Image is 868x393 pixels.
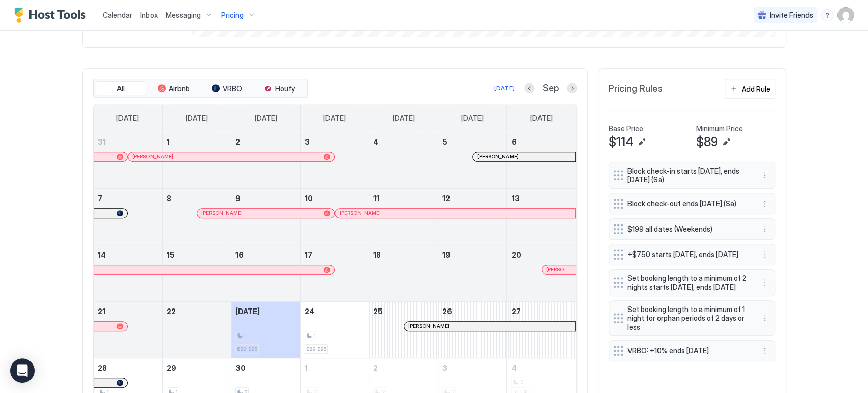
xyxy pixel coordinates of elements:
td: September 18, 2025 [369,245,438,301]
td: September 6, 2025 [507,132,576,189]
button: More options [759,198,771,210]
a: October 1, 2025 [301,358,369,377]
div: tab-group [93,79,308,98]
button: Edit [636,136,648,148]
a: September 8, 2025 [163,189,231,208]
span: 12 [442,194,450,203]
span: Houfy [275,84,295,93]
span: 27 [511,307,520,316]
td: September 17, 2025 [300,245,369,301]
td: September 11, 2025 [369,188,438,245]
a: September 30, 2025 [231,358,300,377]
a: September 13, 2025 [507,189,576,208]
a: October 2, 2025 [369,358,438,377]
a: Friday [451,104,494,132]
td: September 9, 2025 [231,188,301,245]
a: September 20, 2025 [507,245,576,264]
span: $89-$95 [237,346,257,352]
button: VRBO [201,81,252,96]
span: Airbnb [169,84,190,93]
button: More options [759,223,771,235]
a: September 22, 2025 [163,302,231,321]
span: [PERSON_NAME] [477,153,518,160]
a: September 15, 2025 [163,245,231,264]
div: Open Intercom Messenger [10,358,35,383]
span: 7 [98,194,102,203]
span: 20 [511,250,521,259]
td: September 14, 2025 [94,245,163,301]
span: +$750 starts [DATE], ends [DATE] [627,250,749,259]
div: [PERSON_NAME] [408,323,571,329]
button: Next month [567,83,577,93]
td: August 31, 2025 [94,132,163,189]
span: 1 [305,363,308,372]
span: 3 [442,363,447,372]
a: September 24, 2025 [301,302,369,321]
span: 8 [167,194,171,203]
td: September 25, 2025 [369,301,438,358]
span: $89 [696,134,718,150]
td: September 13, 2025 [507,188,576,245]
span: [PERSON_NAME] [408,323,450,329]
span: Block check-out ends [DATE] (Sa) [627,199,749,208]
td: September 8, 2025 [162,188,231,245]
span: 30 [235,363,246,372]
button: Edit [720,136,732,148]
a: September 7, 2025 [94,189,162,208]
a: Tuesday [244,104,287,132]
a: September 21, 2025 [94,302,162,321]
span: Minimum Price [696,124,743,133]
a: August 31, 2025 [94,132,162,151]
span: 10 [305,194,313,203]
a: September 11, 2025 [369,189,438,208]
span: 4 [373,137,378,146]
span: 15 [167,250,175,259]
td: September 24, 2025 [300,301,369,358]
span: 1 [244,332,247,339]
span: [DATE] [323,114,346,123]
a: September 1, 2025 [163,132,231,151]
div: menu [759,312,771,324]
a: October 3, 2025 [438,358,507,377]
a: September 29, 2025 [163,358,231,377]
span: Block check-in starts [DATE], ends [DATE] (Sa) [627,166,749,184]
span: [DATE] [461,114,484,123]
span: [DATE] [186,114,208,123]
span: 1 [313,332,316,339]
td: September 2, 2025 [231,132,301,189]
div: menu [759,248,771,261]
a: September 28, 2025 [94,358,162,377]
td: September 20, 2025 [507,245,576,301]
span: 1 [167,137,170,146]
span: [DATE] [116,114,139,123]
td: September 1, 2025 [162,132,231,189]
span: 2 [235,137,240,146]
a: Calendar [103,10,132,20]
a: September 6, 2025 [507,132,576,151]
a: September 23, 2025 [231,302,300,321]
td: September 23, 2025 [231,301,301,358]
span: Pricing [221,11,244,20]
span: Inbox [140,11,158,19]
button: More options [759,345,771,357]
span: [DATE] [393,114,415,123]
a: Wednesday [313,104,356,132]
span: 5 [442,137,447,146]
td: September 3, 2025 [300,132,369,189]
span: 2 [373,363,378,372]
span: [DATE] [254,114,277,123]
span: [PERSON_NAME] [339,210,380,216]
a: September 10, 2025 [301,189,369,208]
span: VRBO: +10% ends [DATE] [627,346,749,355]
td: September 4, 2025 [369,132,438,189]
td: September 12, 2025 [438,188,507,245]
span: 3 [305,137,310,146]
span: 13 [511,194,519,203]
a: Monday [175,104,218,132]
span: All [117,84,125,93]
span: 22 [167,307,176,316]
span: [PERSON_NAME] [546,266,572,273]
span: 18 [373,250,381,259]
span: $89-$95 [306,346,326,352]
